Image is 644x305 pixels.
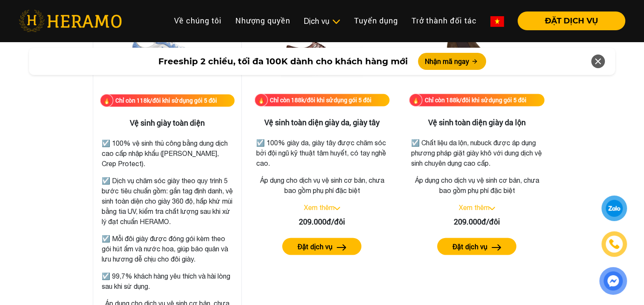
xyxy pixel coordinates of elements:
p: ☑️ 100% vệ sinh thủ công bằng dung dịch cao cấp nhập khẩu ([PERSON_NAME], Crep Protect). [102,138,233,169]
div: 209.000đ/đôi [255,216,390,227]
img: arrow_down.svg [489,207,495,210]
button: Đặt dịch vụ [282,238,361,255]
p: Áp dụng cho dịch vụ vệ sinh cơ bản, chưa bao gồm phụ phí đặc biệt [409,175,544,196]
div: Dịch vụ [304,15,341,27]
label: Đặt dịch vụ [298,242,332,252]
img: fire.png [409,93,422,106]
a: Đặt dịch vụ arrow [409,238,544,255]
a: Xem thêm [458,204,489,211]
img: phone-icon [608,238,621,250]
p: Áp dụng cho dịch vụ vệ sinh cơ bản, chưa bao gồm phụ phí đặc biệt [255,175,390,196]
p: ☑️ 100% giày da, giày tây được chăm sóc bởi đội ngũ kỹ thuật tâm huyết, có tay nghề cao. [256,138,388,168]
img: vn-flag.png [490,16,504,27]
a: Nhượng quyền [229,12,297,30]
a: Xem thêm [303,204,334,211]
h3: Vệ sinh giày toàn diện [100,118,235,128]
h3: Vệ sinh toàn diện giày da lộn [409,118,544,127]
a: Về chúng tôi [167,12,229,30]
p: ☑️ 99,7% khách hàng yêu thích và hài lòng sau khi sử dụng. [102,271,233,291]
div: Chỉ còn 118k/đôi khi sử dụng gói 5 đôi [115,96,217,105]
a: Trở thành đối tác [405,12,484,30]
img: arrow [337,244,346,250]
img: fire.png [255,93,268,106]
img: arrow [492,244,501,250]
img: fire.png [100,94,113,107]
a: ĐẶT DỊCH VỤ [511,17,625,25]
img: heramo-logo.png [19,10,122,32]
div: 209.000đ/đôi [409,216,544,227]
button: ĐẶT DỊCH VỤ [518,12,625,30]
p: ☑️ Dịch vụ chăm sóc giày theo quy trình 5 bước tiêu chuẩn gồm: gắn tag định danh, vệ sinh toàn di... [102,176,233,227]
div: Chỉ còn 188k/đôi khi sử dụng gói 5 đôi [270,95,372,104]
a: phone-icon [603,233,626,256]
p: ☑️ Mỗi đôi giày được đóng gói kèm theo gói hút ẩm và nước hoa, giúp bảo quản và lưu hương dễ chịu... [102,233,233,264]
a: Tuyển dụng [347,12,405,30]
img: arrow_down.svg [334,207,340,210]
img: subToggleIcon [332,17,341,26]
label: Đặt dịch vụ [452,242,487,252]
div: Chỉ còn 188k/đôi khi sử dụng gói 5 đôi [424,95,526,104]
button: Nhận mã ngay [418,53,486,70]
p: ☑️ Chất liệu da lộn, nubuck được áp dụng phương pháp giặt giày khô với dung dịch vệ sinh chuyên d... [411,138,543,168]
a: Đặt dịch vụ arrow [255,238,390,255]
button: Đặt dịch vụ [437,238,516,255]
span: Freeship 2 chiều, tối đa 100K dành cho khách hàng mới [158,55,408,68]
h3: Vệ sinh toàn diện giày da, giày tây [255,118,390,127]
